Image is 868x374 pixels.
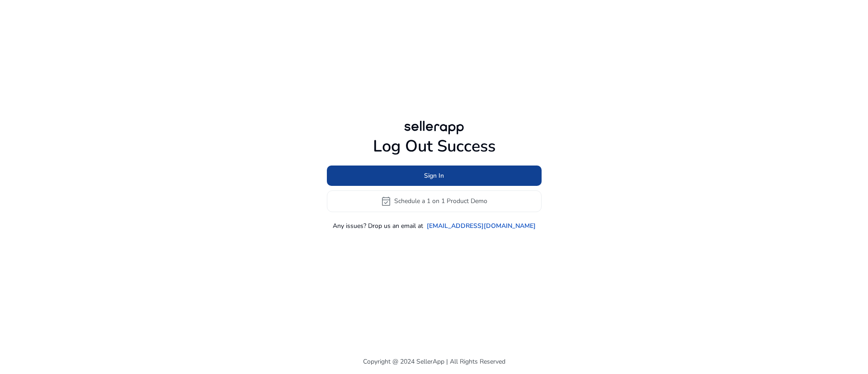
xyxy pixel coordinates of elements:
[327,166,542,186] button: Sign In
[327,190,542,212] button: event_availableSchedule a 1 on 1 Product Demo
[381,196,392,207] span: event_available
[333,221,423,231] p: Any issues? Drop us an email at
[424,171,444,180] span: Sign In
[327,137,542,156] h1: Log Out Success
[427,221,536,231] a: [EMAIL_ADDRESS][DOMAIN_NAME]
